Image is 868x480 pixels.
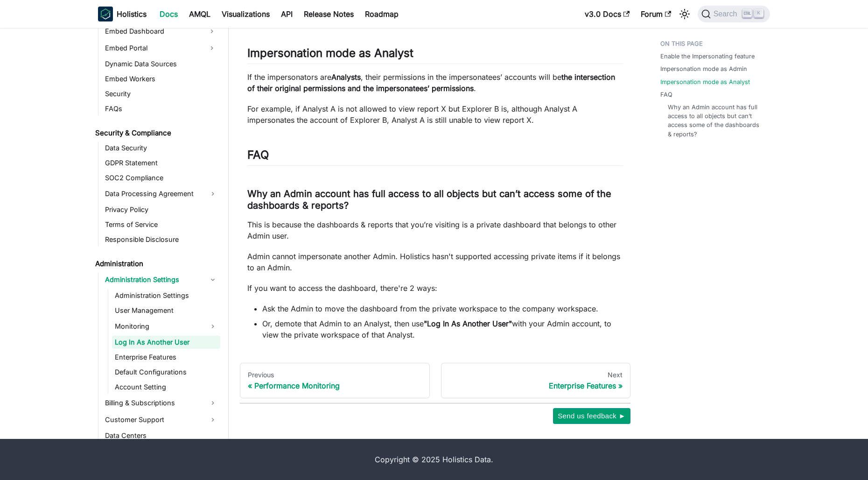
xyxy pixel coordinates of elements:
[102,412,220,427] a: Customer Support
[102,24,203,39] a: Embed Dashboard
[668,103,761,139] a: Why an Admin account has full access to all objects but can’t access some of the dashboards & rep...
[579,7,635,21] a: v3.0 Docs
[92,127,220,140] a: Security & Compliance
[698,6,770,22] button: Search (Ctrl+K)
[102,72,220,85] a: Embed Workers
[275,7,298,21] a: API
[248,381,422,390] div: Performance Monitoring
[102,87,220,100] a: Security
[92,257,220,270] a: Administration
[137,454,731,465] div: Copyright © 2025 Holistics Data.
[112,351,220,364] a: Enterprise Features
[102,102,220,115] a: FAQs
[98,7,147,21] a: HolisticsHolistics
[558,410,626,422] span: Send us feedback ►
[112,336,220,349] a: Log In As Another User
[102,57,220,71] a: Dynamic Data Sources
[660,90,672,99] a: FAQ
[247,282,623,294] p: If you want to access the dashboard, there're 2 ways:
[247,251,623,273] p: Admin cannot impersonate another Admin. Holistics hasn't supported accessing private items if it ...
[553,408,630,424] button: Send us feedback ►
[424,319,512,328] strong: "Log In As Another User"
[635,7,677,21] a: Forum
[98,7,113,21] img: Holistics
[247,71,623,94] p: If the impersonators are , their permissions in the impersonatees’ accounts will be .
[677,7,692,21] button: Switch between dark and light mode (currently light mode)
[102,186,220,201] a: Data Processing Agreement
[102,41,203,56] a: Embed Portal
[711,10,743,18] span: Search
[247,103,623,126] p: For example, if Analyst A is not allowed to view report X but Explorer B is, although Analyst A i...
[102,141,220,155] a: Data Security
[240,363,630,398] nav: Docs pages
[247,188,623,212] h3: Why an Admin account has full access to all objects but can’t access some of the dashboards & rep...
[248,371,422,379] div: Previous
[247,46,623,64] h2: Impersonation mode as Analyst
[298,7,359,21] a: Release Notes
[183,7,216,21] a: AMQL
[102,429,220,442] a: Data Centers
[754,9,763,18] kbd: K
[102,156,220,169] a: GDPR Statement
[112,366,220,379] a: Default Configurations
[102,233,220,246] a: Responsible Disclosure
[449,381,623,390] div: Enterprise Features
[117,8,147,20] b: Holistics
[102,218,220,231] a: Terms of Service
[102,171,220,184] a: SOC2 Compliance
[102,395,220,410] a: Billing & Subscriptions
[449,371,623,379] div: Next
[240,363,430,398] a: PreviousPerformance Monitoring
[331,72,361,82] strong: Analysts
[660,64,747,73] a: Impersonation mode as Admin
[102,272,220,287] a: Administration Settings
[216,7,275,21] a: Visualizations
[660,52,755,61] a: Enable the Impersonating feature
[112,289,220,302] a: Administration Settings
[247,219,623,241] p: This is because the dashboards & reports that you’re visiting is a private dashboard that belongs...
[247,148,623,166] h2: FAQ
[112,319,220,334] a: Monitoring
[262,303,623,314] li: Ask the Admin to move the dashboard from the private workspace to the company workspace.
[112,381,220,394] a: Account Setting
[154,7,183,21] a: Docs
[441,363,631,398] a: NextEnterprise Features
[660,78,750,86] a: Impersonation mode as Analyst
[203,24,220,39] button: Expand sidebar category 'Embed Dashboard'
[359,7,404,21] a: Roadmap
[203,41,220,56] button: Expand sidebar category 'Embed Portal'
[112,304,220,317] a: User Management
[262,318,623,340] li: Or, demote that Admin to an Analyst, then use with your Admin account, to view the private worksp...
[102,203,220,216] a: Privacy Policy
